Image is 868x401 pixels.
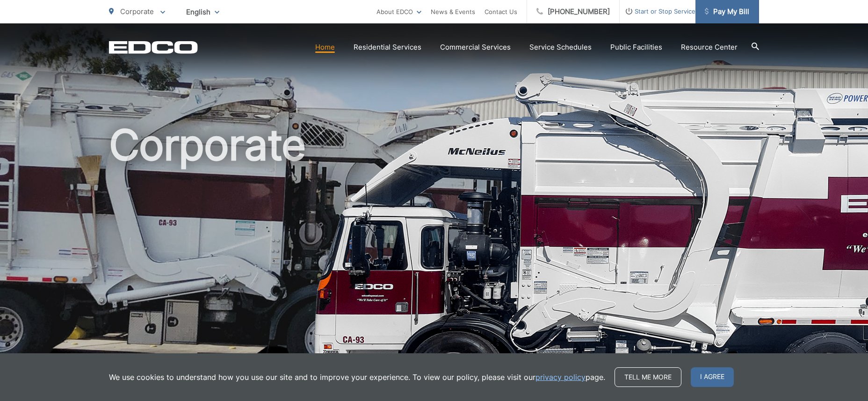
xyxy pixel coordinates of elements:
[691,367,734,387] span: I agree
[529,42,592,53] a: Service Schedules
[681,42,738,53] a: Resource Center
[120,7,154,16] span: Corporate
[109,372,605,383] p: We use cookies to understand how you use our site and to improve your experience. To view our pol...
[109,41,198,54] a: EDCD logo. Return to the homepage.
[354,42,421,53] a: Residential Services
[615,367,681,387] a: Tell me more
[610,42,662,53] a: Public Facilities
[440,42,511,53] a: Commercial Services
[315,42,335,53] a: Home
[431,6,475,17] a: News & Events
[485,6,517,17] a: Contact Us
[376,6,421,17] a: About EDCO
[535,372,586,383] a: privacy policy
[705,6,749,17] span: Pay My Bill
[179,4,226,20] span: English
